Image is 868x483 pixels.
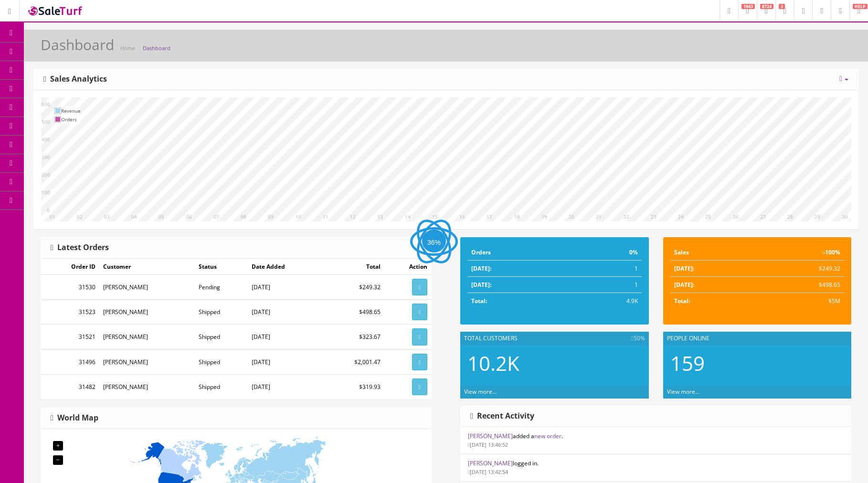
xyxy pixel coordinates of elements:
[779,4,785,9] span: 3
[99,325,195,349] td: [PERSON_NAME]
[323,275,384,300] td: $249.32
[41,37,114,52] h1: Dashboard
[195,300,248,325] td: Shipped
[53,455,63,465] div: −
[670,352,845,374] h2: 159
[667,388,699,396] a: View more...
[27,4,84,17] img: SaleTurf
[195,374,248,399] td: Shipped
[534,432,561,440] a: new order
[61,115,81,124] td: Orders
[41,325,99,349] td: 31521
[674,297,690,305] strong: Total:
[741,4,755,9] span: 1943
[471,264,491,273] strong: [DATE]:
[468,441,508,448] small: [DATE] 13:46:52
[51,243,109,252] h3: Latest Orders
[195,349,248,374] td: Shipped
[195,325,248,349] td: Shipped
[99,349,195,374] td: [PERSON_NAME]
[43,75,107,84] h3: Sales Analytics
[468,459,513,467] a: [PERSON_NAME]
[755,244,844,261] td: -100%
[755,261,844,277] td: $249.32
[468,432,513,440] a: [PERSON_NAME]
[248,275,322,300] td: [DATE]
[468,468,508,475] small: [DATE] 13:42:54
[571,277,642,293] td: 1
[41,300,99,325] td: 31523
[323,300,384,325] td: $498.65
[99,259,195,275] td: Customer
[571,293,642,309] td: 4.9K
[471,281,491,289] strong: [DATE]:
[51,414,98,422] h3: World Map
[461,427,851,454] li: added a .
[853,4,868,9] span: HELP
[53,441,63,451] div: +
[760,4,773,9] span: 8724
[323,374,384,399] td: $319.93
[61,106,81,115] td: Revenue
[195,259,248,275] td: Status
[464,388,497,396] a: View more...
[120,44,135,52] a: Home
[99,275,195,300] td: [PERSON_NAME]
[323,259,384,275] td: Total
[195,275,248,300] td: Pending
[41,275,99,300] td: 31530
[248,349,322,374] td: [DATE]
[99,374,195,399] td: [PERSON_NAME]
[670,244,755,261] td: Sales
[41,374,99,399] td: 31482
[41,259,99,275] td: Order ID
[248,325,322,349] td: [DATE]
[248,374,322,399] td: [DATE]
[470,412,534,420] h3: Recent Activity
[755,293,844,309] td: $5M
[674,264,694,273] strong: [DATE]:
[248,300,322,325] td: [DATE]
[323,325,384,349] td: $323.67
[143,44,170,52] a: Dashboard
[467,244,571,261] td: Orders
[755,277,844,293] td: $498.65
[461,454,851,482] li: logged in.
[248,259,322,275] td: Date Added
[41,349,99,374] td: 31496
[631,334,645,343] span: 50%
[674,281,694,289] strong: [DATE]:
[99,300,195,325] td: [PERSON_NAME]
[471,297,487,305] strong: Total:
[663,332,852,345] div: People Online
[467,352,642,374] h2: 10.2K
[571,261,642,277] td: 1
[323,349,384,374] td: $2,001.47
[460,332,649,345] div: Total Customers
[384,259,431,275] td: Action
[571,244,642,261] td: 0%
